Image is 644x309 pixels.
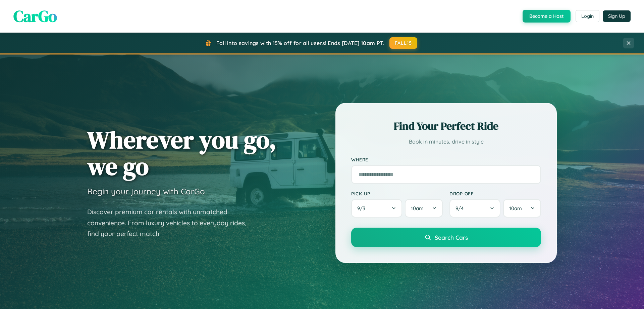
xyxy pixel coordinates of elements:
[509,205,522,211] span: 10am
[455,205,467,211] span: 9 / 4
[351,157,541,162] label: Where
[389,37,418,49] button: FALL15
[351,191,443,196] label: Pick-up
[449,199,500,218] button: 9/4
[411,205,424,211] span: 10am
[351,199,402,218] button: 9/3
[87,186,205,196] h3: Begin your journey with CarGo
[87,126,276,180] h1: Wherever you go, we go
[405,199,443,218] button: 10am
[351,119,541,133] h2: Find Your Perfect Ride
[357,205,369,211] span: 9 / 3
[603,10,631,22] button: Sign Up
[87,206,255,239] p: Discover premium car rentals with unmatched convenience. From luxury vehicles to everyday rides, ...
[351,228,541,247] button: Search Cars
[503,199,541,218] button: 10am
[216,40,384,46] span: Fall into savings with 15% off for all users! Ends [DATE] 10am PT.
[449,191,541,196] label: Drop-off
[435,234,468,241] span: Search Cars
[351,137,541,147] p: Book in minutes, drive in style
[13,5,57,27] span: CarGo
[576,10,599,22] button: Login
[523,10,571,23] button: Become a Host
